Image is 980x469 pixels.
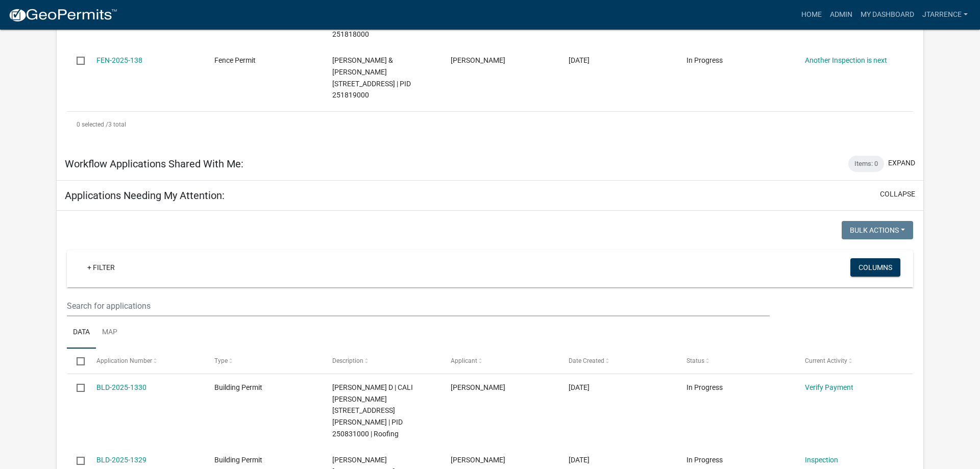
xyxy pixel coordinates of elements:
a: Inspection [805,456,838,464]
button: expand [888,158,915,168]
span: 05/04/2025 [569,56,590,64]
a: Verify Payment [805,383,853,391]
button: Bulk Actions [842,221,913,239]
a: Map [96,316,124,349]
span: In Progress [687,56,723,64]
span: Shane Collins [451,456,505,464]
a: BLD-2025-1329 [96,456,146,464]
span: Building Permit [214,383,262,391]
a: Data [67,316,96,349]
a: My Dashboard [856,5,918,24]
span: Type [214,357,228,364]
a: BLD-2025-1330 [96,383,146,391]
span: Current Activity [805,357,847,364]
a: jtarrence [918,5,972,24]
span: BYERKE-WIESER,NOAH D | CALI ESSER 480 HILL ST S, Houston County | PID 250831000 | Roofing [332,383,413,438]
a: Home [797,5,826,24]
span: Date Created [569,357,604,364]
datatable-header-cell: Description [323,349,440,373]
a: Another Inspection is next [805,56,887,64]
datatable-header-cell: Status [677,349,795,373]
span: 09/10/2025 [569,383,590,391]
datatable-header-cell: Application Number [86,349,204,373]
span: OLSON, CRAIG & CHERYL 734 SHORE ACRES RD, Houston County | PID 251819000 [332,56,411,99]
datatable-header-cell: Current Activity [795,349,913,373]
datatable-header-cell: Date Created [559,349,677,373]
datatable-header-cell: Type [205,349,323,373]
a: + Filter [79,258,123,277]
h5: Workflow Applications Shared With Me: [65,158,243,170]
div: Items: 0 [848,156,884,172]
span: In Progress [687,456,723,464]
span: Fence Permit [214,56,256,64]
span: 09/10/2025 [569,456,590,464]
span: Application Number [96,357,152,364]
span: Status [687,357,704,364]
button: Columns [850,258,900,277]
button: collapse [880,189,915,200]
a: Admin [826,5,856,24]
span: Description [332,357,363,364]
span: Building Permit [214,456,262,464]
span: Wayne m thesing [451,383,505,391]
span: Applicant [451,357,477,364]
datatable-header-cell: Applicant [441,349,559,373]
h5: Applications Needing My Attention: [65,189,225,202]
datatable-header-cell: Select [67,349,86,373]
input: Search for applications [67,295,770,316]
div: 3 total [67,112,913,137]
span: In Progress [687,383,723,391]
a: FEN-2025-138 [96,56,142,64]
span: Craig A. Olson [451,56,505,64]
span: 0 selected / [77,121,108,128]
